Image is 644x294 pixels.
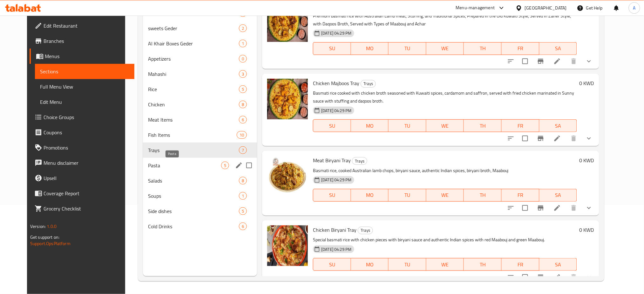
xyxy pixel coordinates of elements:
[30,186,135,201] a: Coverage Report
[389,119,426,132] button: TU
[553,135,561,142] a: Edit menu item
[539,119,577,132] button: SA
[539,189,577,202] button: SA
[148,70,239,78] span: Mahashi
[502,189,539,202] button: FR
[542,260,575,269] span: SA
[389,42,426,55] button: TU
[391,121,424,130] span: TU
[237,132,247,138] span: 10
[239,86,247,92] span: 5
[354,44,386,53] span: MO
[313,156,351,165] span: Meat Biryani Tray
[389,189,426,202] button: TU
[504,190,537,200] span: FR
[313,78,359,88] span: Chicken Majboos Tray
[519,55,532,68] span: Select to update
[581,270,597,285] button: show more
[148,40,239,47] div: Al Khair Boxes Geder
[239,40,247,47] div: items
[148,116,239,124] div: Meat Items
[553,57,561,65] a: Edit menu item
[313,12,577,28] p: Premium basmati rice with Australian Lamb meat, Stuffing, and Traditional Spices, Prepared in the...
[35,64,135,79] a: Sections
[519,132,532,145] span: Select to update
[239,25,247,31] span: 2
[148,85,239,93] span: Rice
[316,190,348,200] span: SU
[503,200,519,216] button: sort-choices
[313,189,351,202] button: SU
[239,177,247,184] div: items
[351,189,389,202] button: MO
[30,18,135,33] a: Edit Restaurant
[148,223,239,230] div: Cold Drinks
[464,119,502,132] button: TH
[148,177,239,184] div: Salads
[30,233,59,241] span: Get support on:
[313,236,577,244] p: Special basmati rice with chicken pieces with biryani sauce and authentic Indian spices with red ...
[44,159,130,167] span: Menu disclaimer
[30,155,135,170] a: Menu disclaimer
[581,131,597,146] button: show more
[30,201,135,216] a: Grocery Checklist
[40,68,130,75] span: Sections
[47,222,57,231] span: 1.0.0
[45,52,130,60] span: Menus
[504,44,537,53] span: FR
[391,260,424,269] span: TU
[313,119,351,132] button: SU
[143,97,257,112] div: Chicken8
[148,192,239,200] span: Soups
[354,260,386,269] span: MO
[503,131,519,146] button: sort-choices
[267,79,308,119] img: Chicken Majboos Tray
[466,44,499,53] span: TH
[633,4,636,11] span: A
[542,44,575,53] span: SA
[352,157,367,165] div: Trays
[585,57,593,65] svg: Show Choices
[466,121,499,130] span: TH
[316,260,348,269] span: SU
[143,188,257,204] div: Soups1
[239,193,247,199] span: 1
[519,201,532,215] span: Select to update
[30,33,135,49] a: Branches
[239,24,247,32] div: items
[239,207,247,215] div: items
[30,222,46,231] span: Version:
[148,162,221,169] span: Pasta
[143,112,257,127] div: Meat Items6
[143,204,257,219] div: Side dishes5
[239,192,247,200] div: items
[148,207,239,215] span: Side dishes
[519,271,532,284] span: Select to update
[313,225,356,235] span: Chicken Biryani Tray
[239,55,247,63] div: items
[352,157,367,165] span: Trays
[148,24,239,32] span: sweets Geder
[319,108,354,114] span: [DATE] 04:29 PM
[429,44,462,53] span: WE
[239,116,247,124] div: items
[30,239,71,248] a: Support.OpsPlatform
[239,224,247,230] span: 6
[30,110,135,125] a: Choice Groups
[143,173,257,188] div: Salads8
[239,101,247,108] div: items
[542,121,575,130] span: SA
[533,270,548,285] button: Branch-specific-item
[316,121,348,130] span: SU
[143,82,257,97] div: Rice5
[30,49,135,64] a: Menus
[456,4,495,12] div: Menu-management
[426,119,464,132] button: WE
[533,54,548,69] button: Branch-specific-item
[30,125,135,140] a: Coupons
[581,200,597,216] button: show more
[44,144,130,151] span: Promotions
[148,146,239,154] div: Trays
[464,42,502,55] button: TH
